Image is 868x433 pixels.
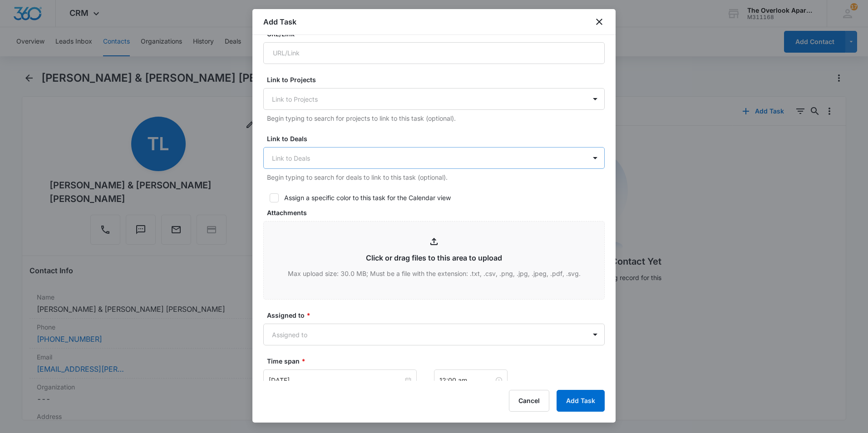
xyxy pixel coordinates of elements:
[267,75,608,84] label: Link to Projects
[557,390,605,412] button: Add Task
[267,172,605,182] p: Begin typing to search for deals to link to this task (optional).
[263,16,296,27] h1: Add Task
[267,208,608,217] label: Attachments
[284,193,451,202] div: Assign a specific color to this task for the Calendar view
[267,356,608,366] label: Time span
[594,16,605,27] button: close
[269,375,403,385] input: Dec 20, 2024
[267,310,608,320] label: Assigned to
[263,42,605,64] input: URL/Link
[267,134,608,143] label: Link to Deals
[439,375,494,385] input: 12:00 am
[509,390,549,412] button: Cancel
[267,113,605,123] p: Begin typing to search for projects to link to this task (optional).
